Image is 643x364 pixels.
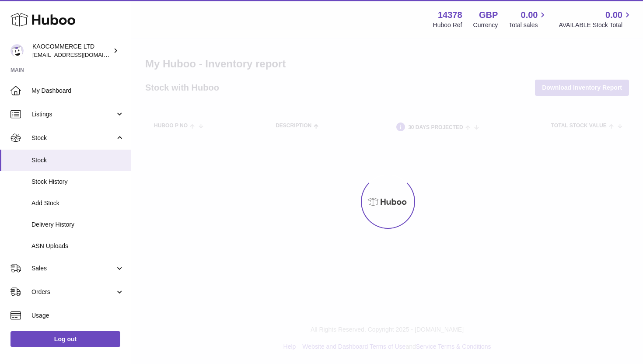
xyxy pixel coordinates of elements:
span: Listings [31,110,115,119]
a: 0.00 AVAILABLE Stock Total [559,9,633,29]
div: KAOCOMMERCE LTD [32,42,111,59]
img: hello@lunera.co.uk [10,44,24,57]
span: ASN Uploads [31,242,124,250]
div: Currency [473,21,498,29]
span: Delivery History [31,220,124,229]
span: Stock History [31,178,124,186]
span: My Dashboard [31,87,124,95]
span: Usage [31,311,124,320]
strong: 14378 [438,9,462,21]
span: Orders [31,288,115,296]
span: [EMAIL_ADDRESS][DOMAIN_NAME] [32,51,129,58]
span: 0.00 [605,9,622,21]
span: Sales [31,264,115,273]
span: 0.00 [521,9,538,21]
a: 0.00 Total sales [509,9,548,29]
a: Log out [10,331,120,347]
span: AVAILABLE Stock Total [559,21,633,29]
span: Add Stock [31,199,124,207]
span: Stock [31,134,115,142]
div: Huboo Ref [433,21,462,29]
span: Total sales [509,21,548,29]
span: Stock [31,156,124,164]
strong: GBP [479,9,498,21]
